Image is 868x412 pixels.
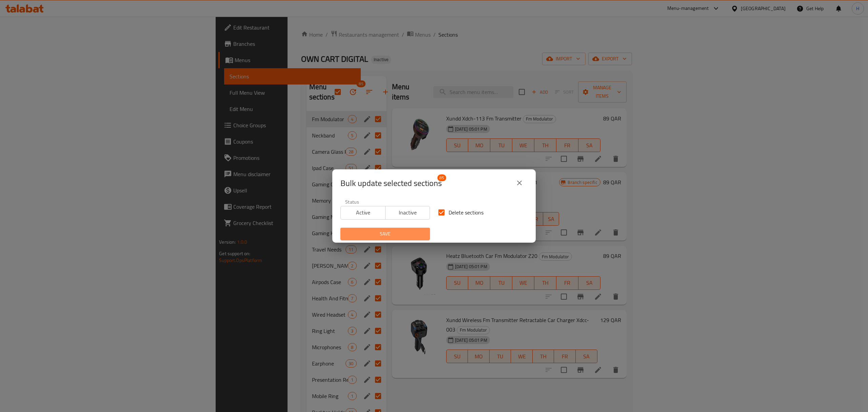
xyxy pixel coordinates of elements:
[340,178,442,189] span: Selected section count
[449,208,484,217] span: Delete sections
[385,206,430,220] button: Inactive
[340,228,430,240] button: Save
[437,174,446,181] span: 85
[340,206,386,220] button: Active
[343,208,383,218] span: Active
[511,175,528,191] button: close
[346,230,425,238] span: Save
[388,208,428,218] span: Inactive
